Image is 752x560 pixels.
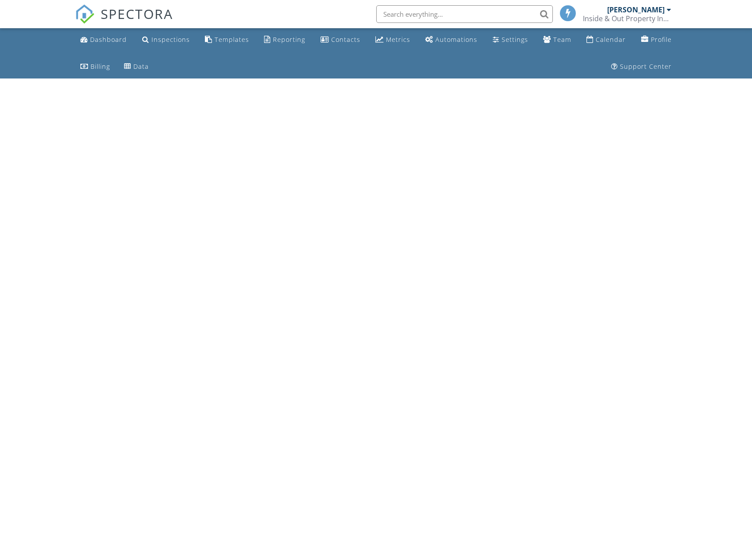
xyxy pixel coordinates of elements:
[133,62,149,71] div: Data
[607,5,665,14] div: [PERSON_NAME]
[553,35,571,44] div: Team
[75,4,94,24] img: The Best Home Inspection Software - Spectora
[261,32,309,48] a: Reporting
[386,35,410,44] div: Metrics
[331,35,360,44] div: Contacts
[201,32,253,48] a: Templates
[317,32,364,48] a: Contacts
[651,35,672,44] div: Profile
[435,35,477,44] div: Automations
[596,35,626,44] div: Calendar
[273,35,305,44] div: Reporting
[422,32,481,48] a: Automations (Basic)
[75,12,173,30] a: SPECTORA
[376,5,553,23] input: Search everything...
[151,35,190,44] div: Inspections
[540,32,575,48] a: Team
[489,32,532,48] a: Settings
[101,4,173,23] span: SPECTORA
[77,32,130,48] a: Dashboard
[121,59,152,75] a: Data
[608,59,675,75] a: Support Center
[90,35,127,44] div: Dashboard
[583,14,671,23] div: Inside & Out Property Inspectors, Inc
[372,32,414,48] a: Metrics
[620,62,672,71] div: Support Center
[77,59,113,75] a: Billing
[91,62,110,71] div: Billing
[139,32,193,48] a: Inspections
[502,35,528,44] div: Settings
[638,32,675,48] a: Company Profile
[215,35,249,44] div: Templates
[583,32,629,48] a: Calendar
